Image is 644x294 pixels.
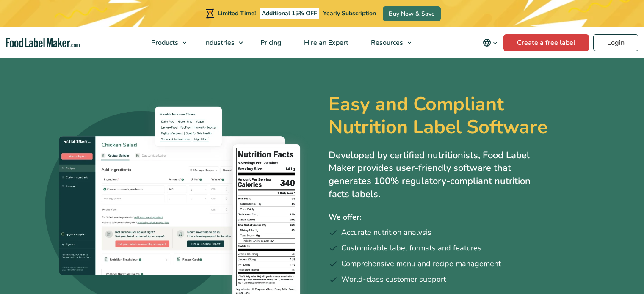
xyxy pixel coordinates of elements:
span: Additional 15% OFF [260,8,319,19]
span: Industries [202,38,235,47]
button: Change language [477,34,503,51]
span: Yearly Subscription [323,9,376,17]
a: Resources [360,27,416,58]
span: Resources [368,38,404,47]
h1: Easy and Compliant Nutrition Label Software [329,93,580,139]
a: Pricing [249,27,291,58]
p: We offer: [329,211,600,223]
span: Comprehensive menu and recipe management [341,258,501,269]
span: Accurate nutrition analysis [341,227,431,238]
span: World-class customer support [341,274,446,285]
p: Developed by certified nutritionists, Food Label Maker provides user-friendly software that gener... [329,149,549,201]
span: Limited Time! [218,9,256,17]
span: Hire an Expert [301,38,349,47]
a: Login [593,34,638,51]
span: Products [149,38,179,47]
a: Food Label Maker homepage [6,38,80,48]
a: Create a free label [503,34,589,51]
a: Buy Now & Save [383,6,441,21]
span: Pricing [258,38,282,47]
span: Customizable label formats and features [341,242,481,254]
a: Industries [193,27,247,58]
a: Hire an Expert [293,27,358,58]
a: Products [140,27,191,58]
